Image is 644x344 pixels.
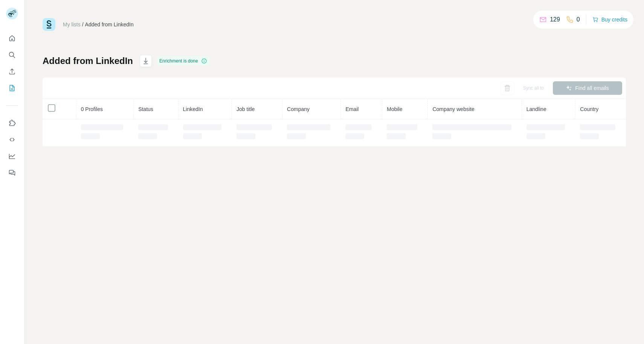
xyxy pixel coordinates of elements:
[550,15,560,24] p: 129
[6,48,18,62] button: Search
[43,18,55,31] img: Surfe Logo
[345,106,359,112] span: Email
[592,14,627,25] button: Buy credits
[287,106,310,112] span: Company
[82,21,84,28] li: /
[577,15,580,24] p: 0
[580,106,598,112] span: Country
[6,32,18,45] button: Quick start
[237,106,255,112] span: Job title
[81,106,103,112] span: 0 Profiles
[63,21,81,27] a: My lists
[138,106,153,112] span: Status
[432,106,474,112] span: Company website
[85,21,134,28] div: Added from LinkedIn
[183,106,203,112] span: LinkedIn
[526,106,546,112] span: Landline
[6,166,18,180] button: Feedback
[6,116,18,130] button: Use Surfe on LinkedIn
[6,149,18,163] button: Dashboard
[387,106,402,112] span: Mobile
[6,81,18,95] button: My lists
[157,56,209,65] div: Enrichment is done
[43,55,133,67] h1: Added from LinkedIn
[6,133,18,146] button: Use Surfe API
[6,65,18,78] button: Enrich CSV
